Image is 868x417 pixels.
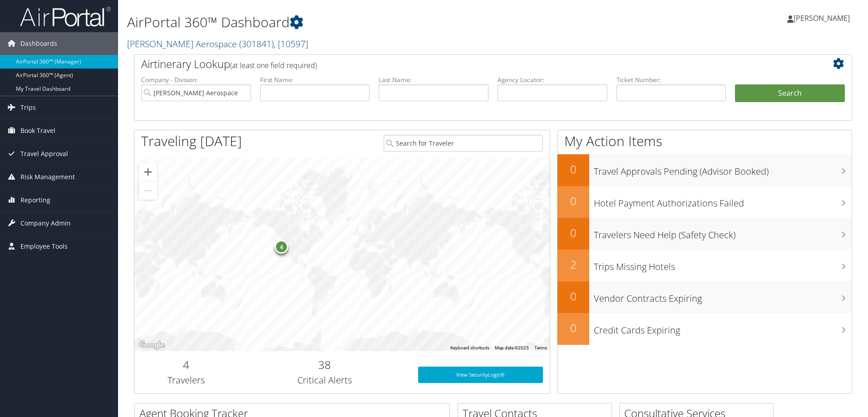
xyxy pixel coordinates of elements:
[557,218,852,250] a: 0Travelers Need Help (Safety Check)
[450,345,489,351] button: Keyboard shortcuts
[20,119,55,142] span: Book Travel
[557,132,852,151] h1: My Action Items
[141,56,785,72] h2: Airtinerary Lookup
[498,75,607,84] label: Agency Locator:
[139,163,157,181] button: Zoom in
[275,240,288,254] div: 4
[245,374,404,387] h3: Critical Alerts
[384,135,543,152] input: Search for Traveler
[594,319,852,337] h3: Credit Cards Expiring
[239,38,274,50] span: ( 301841 )
[594,256,852,273] h3: Trips Missing Hotels
[557,162,589,177] h2: 0
[557,225,589,240] h2: 0
[557,186,852,218] a: 0Hotel Payment Authorizations Failed
[20,6,111,27] img: airportal-logo.png
[20,96,36,119] span: Trips
[594,288,852,305] h3: Vendor Contracts Expiring
[594,161,852,178] h3: Travel Approvals Pending (Advisor Booked)
[137,339,167,351] a: Open this area in Google Maps (opens a new window)
[794,13,850,23] span: [PERSON_NAME]
[20,235,68,258] span: Employee Tools
[594,192,852,210] h3: Hotel Payment Authorizations Failed
[139,182,157,200] button: Zoom out
[787,5,859,32] a: [PERSON_NAME]
[557,313,852,345] a: 0Credit Cards Expiring
[20,32,57,55] span: Dashboards
[557,154,852,186] a: 0Travel Approvals Pending (Advisor Booked)
[20,166,75,188] span: Risk Management
[379,75,488,84] label: Last Name:
[260,75,370,84] label: First Name:
[274,38,308,50] span: , [ 10597 ]
[557,250,852,281] a: 2Trips Missing Hotels
[141,374,232,387] h3: Travelers
[534,345,547,350] a: Terms (opens in new tab)
[557,320,589,336] h2: 0
[245,357,404,373] h2: 38
[137,339,167,351] img: Google
[616,75,726,84] label: Ticket Number:
[127,13,615,32] h1: AirPortal 360™ Dashboard
[557,289,589,304] h2: 0
[557,281,852,313] a: 0Vendor Contracts Expiring
[230,60,317,70] span: (at least one field required)
[141,357,232,373] h2: 4
[418,367,543,383] a: View SecurityLogic®
[127,38,308,50] a: [PERSON_NAME] Aerospace
[20,212,71,235] span: Company Admin
[141,75,251,84] label: Company - Division:
[20,142,68,165] span: Travel Approval
[735,84,845,103] button: Search
[594,224,852,241] h3: Travelers Need Help (Safety Check)
[557,257,589,272] h2: 2
[141,132,242,151] h1: Traveling [DATE]
[495,345,529,350] span: Map data ©2025
[557,193,589,209] h2: 0
[20,189,50,211] span: Reporting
